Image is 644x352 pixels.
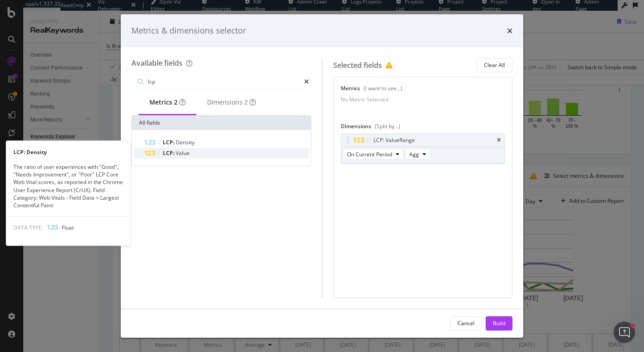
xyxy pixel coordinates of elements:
[364,84,402,92] div: (I want to see...)
[497,138,501,143] div: times
[244,98,248,106] span: 2
[121,14,523,338] div: modal
[493,319,505,327] div: Build
[244,98,248,107] div: brand label
[147,75,304,88] input: Search by field name
[6,148,131,156] div: LCP: Density
[507,25,513,37] div: times
[458,319,475,327] div: Cancel
[375,122,400,130] div: (Split by...)
[163,138,176,146] span: LCP:
[484,61,505,69] div: Clear All
[343,149,403,159] button: On Current Period
[6,163,131,209] div: The ratio of user experiences with "Good", "Needs Improvement", or "Poor" LCP Core Web Vital scor...
[341,122,505,134] div: Dimensions
[149,98,186,107] div: Metrics
[131,58,182,68] div: Available fields
[476,58,513,72] button: Clear All
[405,149,430,159] button: Agg
[333,58,396,72] div: Selected fields
[373,136,415,145] div: LCP: Value Range
[131,25,246,37] div: Metrics & dimensions selector
[132,116,311,130] div: All fields
[163,149,176,157] span: LCP:
[176,138,195,146] span: Density
[174,98,178,106] span: 2
[486,316,513,331] button: Build
[174,98,178,107] div: brand label
[614,322,635,343] iframe: Intercom live chat
[409,151,419,158] span: Agg
[450,316,482,331] button: Cancel
[341,84,505,96] div: Metrics
[347,151,392,158] span: On Current Period
[341,96,388,103] div: No Metric Selected
[207,98,256,107] div: Dimensions
[341,134,505,163] div: LCP: ValueRangetimesOn Current PeriodAgg
[176,149,190,157] span: Value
